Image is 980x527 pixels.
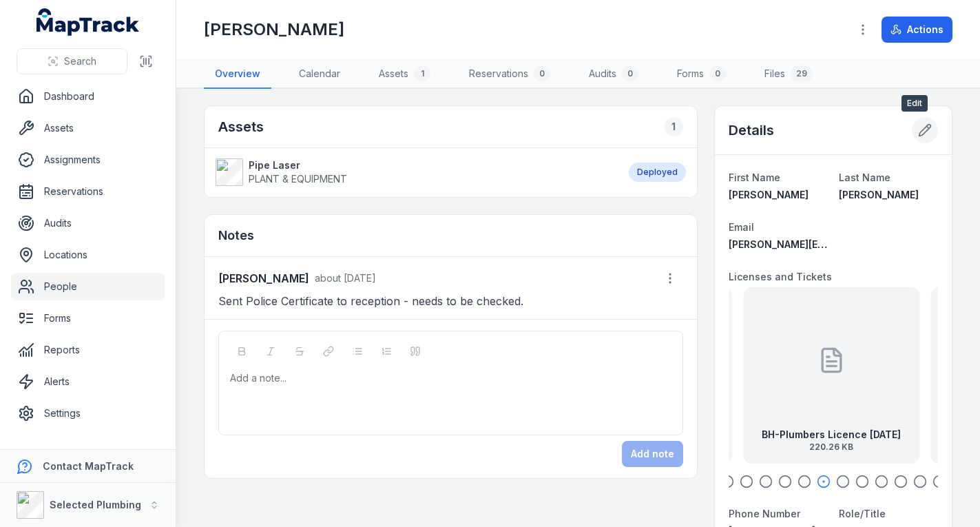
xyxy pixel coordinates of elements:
[839,189,919,200] span: [PERSON_NAME]
[901,95,928,112] span: Edit
[414,65,430,82] div: 1
[204,19,344,41] h1: [PERSON_NAME]
[315,272,376,284] time: 7/11/2025, 1:06:53 PM
[43,460,134,472] strong: Contact MapTrack
[622,65,638,82] div: 0
[762,428,901,442] strong: BH-Plumbers Licence [DATE]
[368,60,441,89] a: Assets1
[753,60,824,89] a: Files29
[729,172,780,183] span: First Name
[578,60,649,89] a: Audits0
[534,65,550,82] div: 0
[64,54,96,68] span: Search
[11,178,165,205] a: Reservations
[729,221,754,233] span: Email
[882,17,952,43] button: Actions
[17,48,127,74] button: Search
[218,291,683,311] p: Sent Police Certificate to reception - needs to be checked.
[729,508,800,519] span: Phone Number
[218,226,254,245] h3: Notes
[11,273,165,300] a: People
[37,8,140,36] a: MapTrack
[204,60,271,89] a: Overview
[11,83,165,110] a: Dashboard
[11,304,165,332] a: Forms
[729,121,774,140] h2: Details
[11,209,165,237] a: Audits
[762,442,901,453] span: 220.26 KB
[218,270,309,287] strong: [PERSON_NAME]
[729,271,832,282] span: Licenses and Tickets
[791,65,813,82] div: 29
[249,158,347,172] strong: Pipe Laser
[315,272,376,284] span: about [DATE]
[839,172,890,183] span: Last Name
[729,189,809,200] span: [PERSON_NAME]
[666,60,737,89] a: Forms0
[839,508,886,519] span: Role/Title
[664,117,683,136] div: 1
[50,499,141,510] strong: Selected Plumbing
[709,65,726,82] div: 0
[11,241,165,269] a: Locations
[249,173,347,185] span: PLANT & EQUIPMENT
[11,400,165,427] a: Settings
[288,60,351,89] a: Calendar
[216,158,615,186] a: Pipe LaserPLANT & EQUIPMENT
[11,114,165,142] a: Assets
[11,368,165,395] a: Alerts
[11,146,165,174] a: Assignments
[729,238,974,250] span: [PERSON_NAME][EMAIL_ADDRESS][DOMAIN_NAME]
[629,163,686,182] div: Deployed
[218,117,264,136] h2: Assets
[11,336,165,364] a: Reports
[458,60,561,89] a: Reservations0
